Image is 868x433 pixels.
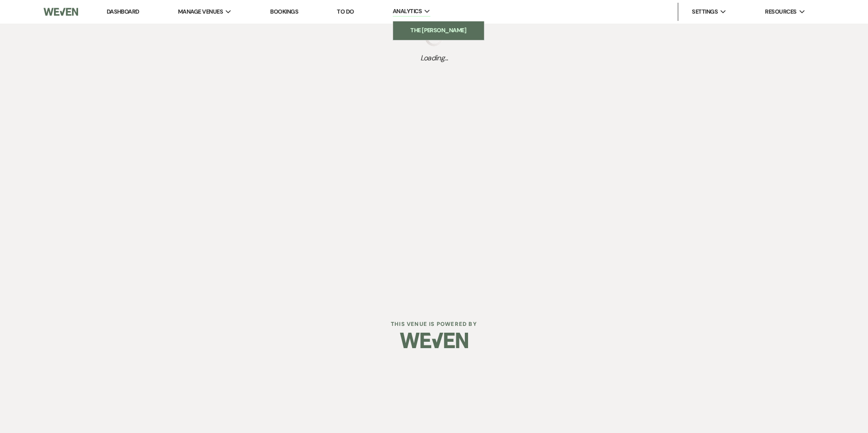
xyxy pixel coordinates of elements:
[765,7,796,16] span: Resources
[400,325,468,356] img: Weven Logo
[270,8,298,15] a: Bookings
[107,8,139,15] a: Dashboard
[44,2,78,21] img: Weven Logo
[393,7,422,16] span: Analytics
[398,26,479,35] li: The [PERSON_NAME]
[420,53,448,64] span: Loading...
[337,8,354,15] a: To Do
[692,7,718,16] span: Settings
[393,21,484,39] a: The [PERSON_NAME]
[178,7,223,16] span: Manage Venues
